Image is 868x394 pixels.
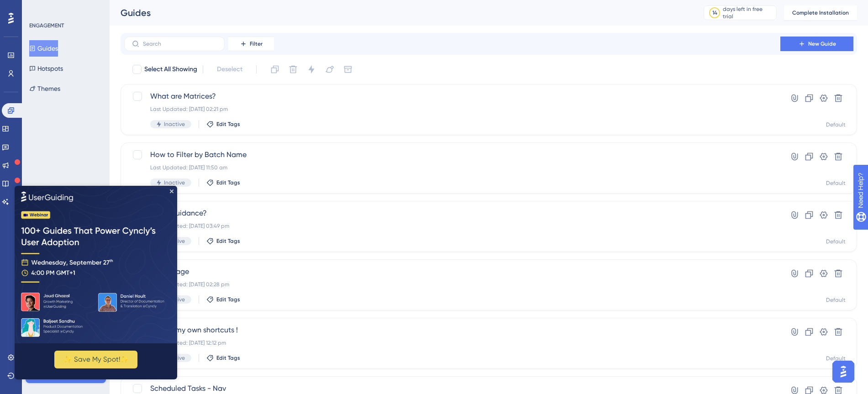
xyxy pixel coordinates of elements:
div: Close Preview [155,4,159,7]
span: Edit Tags [216,237,240,245]
span: How to Filter by Batch Name [150,149,754,160]
span: What are Matrices? [150,91,754,102]
div: Default [826,179,846,187]
button: Complete Installation [784,5,857,20]
button: Hotspots [29,60,63,77]
div: Last Updated: [DATE] 02:28 pm [150,281,754,288]
button: Guides [29,40,58,57]
span: Scheduled Tasks - Nav [150,383,754,394]
button: Deselect [209,61,251,78]
input: Search [143,41,217,47]
div: days left in free trial [723,5,773,20]
span: Create my own shortcuts ! [150,325,754,336]
div: Guides [121,6,681,19]
div: Last Updated: [DATE] 11:50 am [150,164,754,171]
div: Last Updated: [DATE] 02:21 pm [150,105,754,113]
div: ENGAGEMENT [29,22,64,29]
span: Filter [250,40,263,47]
span: Edit Tags [216,354,240,362]
div: Default [826,121,846,128]
span: Select All Showing [144,64,197,75]
button: Edit Tags [206,296,240,303]
span: Edit Tags [216,179,240,186]
span: Edit Tags [216,296,240,303]
div: Last Updated: [DATE] 12:12 pm [150,339,754,347]
button: ✨ Save My Spot!✨ [40,165,123,183]
span: Edit Tags [216,121,240,128]
div: Last Updated: [DATE] 03:49 pm [150,222,754,230]
div: Default [826,355,846,362]
span: Inactive [164,179,185,186]
button: Edit Tags [206,179,240,186]
div: Default [826,296,846,304]
span: Deselect [217,64,242,75]
iframe: UserGuiding AI Assistant Launcher [830,358,857,385]
button: Filter [228,37,274,51]
div: 14 [712,9,717,16]
span: Home Page [150,266,754,277]
span: New Guide [808,40,836,47]
span: Need Help? [21,2,57,13]
button: New Guide [780,37,853,51]
button: Edit Tags [206,237,240,245]
span: Need Guidance? [150,208,754,219]
span: Complete Installation [792,9,849,16]
button: Edit Tags [206,121,240,128]
div: Default [826,238,846,245]
button: Themes [29,80,60,97]
button: Edit Tags [206,354,240,362]
span: Inactive [164,121,185,128]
